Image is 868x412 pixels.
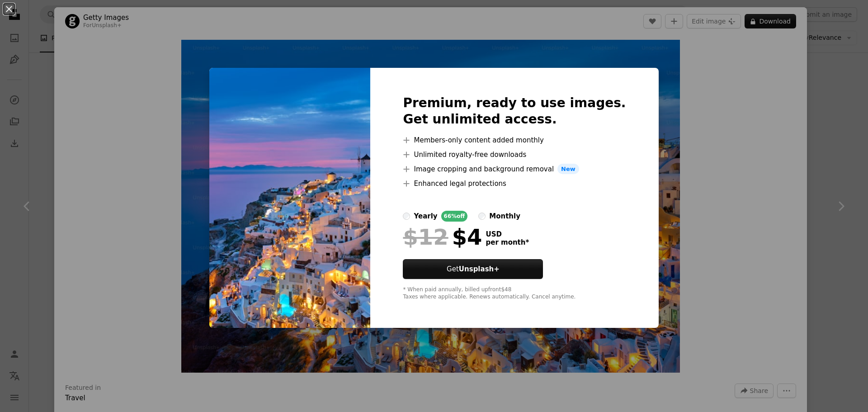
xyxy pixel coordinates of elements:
h2: Premium, ready to use images. Get unlimited access. [403,95,626,128]
li: Enhanced legal protections [403,178,626,189]
div: * When paid annually, billed upfront $48 Taxes where applicable. Renews automatically. Cancel any... [403,286,626,301]
li: Unlimited royalty-free downloads [403,149,626,160]
div: $4 [403,225,482,249]
img: premium_photo-1661964149725-fbf14eabd38c [209,68,370,328]
input: monthly [478,213,486,220]
span: USD [486,230,529,238]
input: yearly66%off [403,213,410,220]
li: Members-only content added monthly [403,135,626,146]
button: GetUnsplash+ [403,259,543,279]
li: Image cropping and background removal [403,164,626,175]
div: 66% off [441,211,468,222]
div: yearly [414,211,437,222]
strong: Unsplash+ [459,265,500,273]
span: $12 [403,225,448,249]
div: monthly [489,211,520,222]
span: New [557,164,579,175]
span: per month * [486,238,529,246]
